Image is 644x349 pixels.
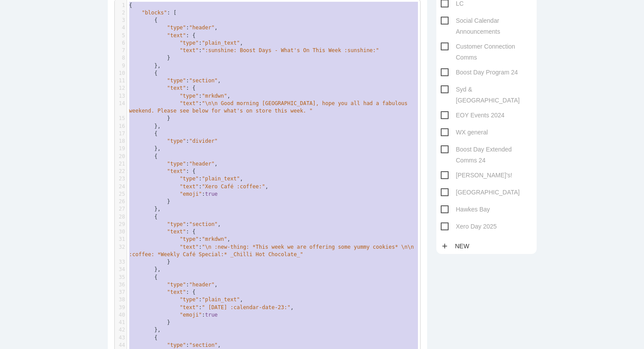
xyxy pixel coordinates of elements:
[115,205,127,213] div: 27
[180,296,198,303] span: "type"
[129,259,170,265] span: }
[202,236,227,242] span: "mrkdwn"
[180,100,198,106] span: "text"
[129,78,221,84] span: : ,
[180,244,198,250] span: "text"
[189,25,215,31] span: "header"
[189,161,215,167] span: "header"
[115,319,127,326] div: 41
[180,176,198,182] span: "type"
[115,296,127,303] div: 38
[115,266,127,273] div: 34
[129,93,230,99] span: : ,
[129,115,170,121] span: }
[167,32,186,39] span: "text"
[115,62,127,70] div: 9
[129,100,411,114] span: "\n\n Good morning [GEOGRAPHIC_DATA], hope you all had a fabulous weekend. Please see below for w...
[189,282,215,288] span: "header"
[202,296,240,303] span: "plain_text"
[115,85,127,92] div: 12
[115,137,127,145] div: 18
[441,187,520,198] span: [GEOGRAPHIC_DATA]
[205,191,218,197] span: true
[115,274,127,281] div: 35
[129,282,218,288] span: : ,
[129,274,158,280] span: {
[180,183,198,190] span: "text"
[180,47,198,53] span: "text"
[115,100,127,107] div: 14
[129,161,218,167] span: : ,
[202,47,379,53] span: ":sunshine: Boost Days - What's On This Week :sunshine:"
[167,289,186,295] span: "text"
[115,70,127,77] div: 10
[129,229,196,235] span: : {
[129,138,218,144] span: :
[115,334,127,342] div: 43
[129,342,221,348] span: : ,
[129,244,418,257] span: :
[129,32,196,39] span: : {
[115,213,127,221] div: 28
[202,176,240,182] span: "plain_text"
[180,93,198,99] span: "type"
[129,266,161,272] span: },
[441,221,497,232] span: Xero Day 2025
[115,198,127,205] div: 26
[129,236,230,242] span: : ,
[115,39,127,47] div: 6
[129,198,170,204] span: }
[129,168,196,174] span: : {
[115,311,127,319] div: 40
[189,221,218,227] span: "section"
[115,153,127,160] div: 20
[115,221,127,228] div: 29
[189,342,218,348] span: "section"
[115,304,127,311] div: 39
[202,304,290,310] span: " [DATE] :calendar-date-23:"
[115,236,127,243] div: 31
[115,77,127,85] div: 11
[115,342,127,349] div: 44
[167,282,186,288] span: "type"
[441,110,505,121] span: EOY Events 2024
[129,10,177,16] span: : [
[115,92,127,100] div: 13
[129,304,294,310] span: : ,
[180,312,202,318] span: "emoji"
[129,70,158,76] span: {
[441,84,532,95] span: Syd & [GEOGRAPHIC_DATA]
[129,214,158,220] span: {
[441,238,474,254] a: addNew
[167,229,186,235] span: "text"
[129,191,218,197] span: :
[129,289,196,295] span: : {
[129,47,379,53] span: :
[129,153,158,159] span: {
[115,289,127,296] div: 37
[167,168,186,174] span: "text"
[167,161,186,167] span: "type"
[202,93,227,99] span: "mrkdwn"
[129,206,161,212] span: },
[115,243,127,251] div: 32
[167,25,186,31] span: "type"
[115,2,127,9] div: 1
[441,238,449,254] i: add
[189,78,218,84] span: "section"
[129,130,158,137] span: {
[115,54,127,62] div: 8
[129,145,161,152] span: },
[142,10,167,16] span: "blocks"
[115,24,127,32] div: 4
[129,244,418,257] span: "\n :new-thing: *This week we are offering some yummy cookies* \n\n :coffee: *Weekly Café Special...
[180,236,198,242] span: "type"
[189,138,218,144] span: "divider"
[205,312,218,318] span: true
[115,123,127,130] div: 16
[167,342,186,348] span: "type"
[129,183,269,190] span: : ,
[441,41,532,52] span: Customer Connection Comms
[180,40,198,46] span: "type"
[129,327,161,333] span: },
